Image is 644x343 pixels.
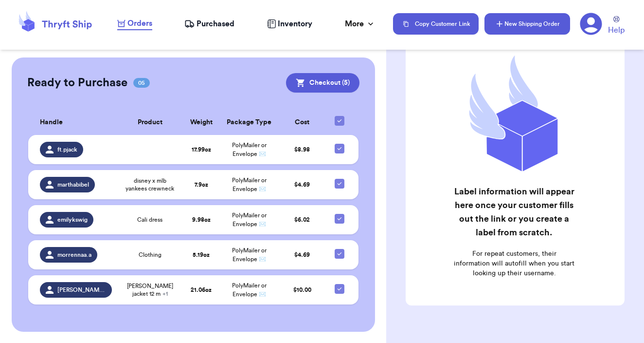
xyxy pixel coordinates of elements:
span: morrennaa.a [57,251,91,259]
strong: 21.06 oz [191,287,212,293]
p: For repeat customers, their information will autofill when you start looking up their username. [454,249,574,278]
span: Handle [40,117,63,128]
button: New Shipping Order [484,13,570,35]
strong: 17.99 oz [192,147,211,152]
button: Copy Customer Link [393,13,479,35]
span: PolyMailer or Envelope ✉️ [232,283,267,297]
span: Inventory [278,18,312,30]
span: Cali dress [137,216,162,224]
span: $ 4.69 [294,182,310,188]
strong: 7.9 oz [195,182,208,188]
span: PolyMailer or Envelope ✉️ [232,142,267,157]
a: Inventory [267,18,312,30]
a: Help [608,16,625,36]
th: Product [118,110,182,135]
span: Orders [127,18,152,29]
span: ft.pjack [57,146,77,153]
span: $ 10.00 [293,287,311,293]
a: Orders [117,18,152,30]
span: Clothing [139,251,161,259]
span: $ 6.02 [294,217,310,223]
span: $ 4.69 [294,252,310,258]
span: $ 8.98 [294,147,310,152]
span: Purchased [197,18,234,30]
a: Purchased [184,18,234,30]
span: emilykswig [57,216,88,224]
strong: 5.19 oz [193,252,210,258]
span: [PERSON_NAME] jacket 12 m [124,282,176,298]
span: PolyMailer or Envelope ✉️ [232,212,267,227]
span: PolyMailer or Envelope ✉️ [232,177,267,192]
span: marthabibel [57,181,89,189]
h2: Ready to Purchase [27,75,127,91]
button: Checkout (5) [286,73,359,93]
span: disney x mlb yankees crewneck [124,177,176,192]
span: 05 [133,78,150,88]
strong: 9.98 oz [192,217,211,223]
span: [PERSON_NAME].gk [57,286,107,294]
span: + 1 [162,291,168,297]
span: PolyMailer or Envelope ✉️ [232,248,267,262]
th: Cost [278,110,326,135]
th: Weight [182,110,220,135]
h2: Label information will appear here once your customer fills out the link or you create a label fr... [454,185,574,239]
div: More [345,18,376,30]
span: Help [608,24,625,36]
th: Package Type [220,110,278,135]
